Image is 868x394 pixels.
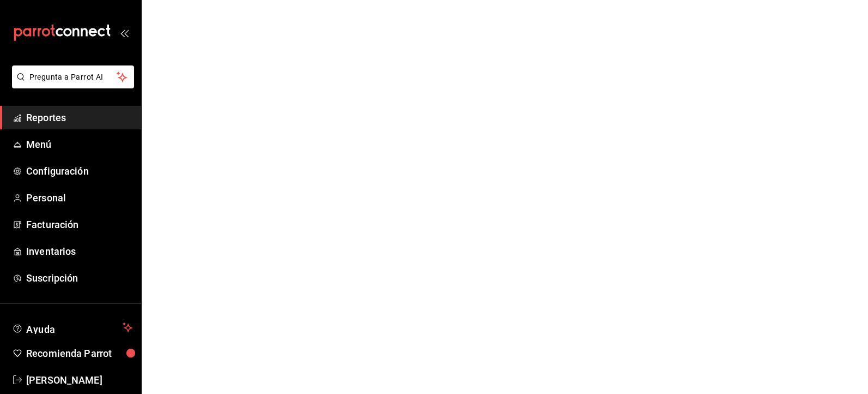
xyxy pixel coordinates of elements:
[26,110,132,125] span: Reportes
[26,217,132,232] span: Facturación
[8,79,134,91] a: Pregunta a Parrot AI
[26,321,118,334] span: Ayuda
[12,65,134,88] button: Pregunta a Parrot AI
[26,271,132,285] span: Suscripción
[26,137,132,152] span: Menú
[26,346,132,361] span: Recomienda Parrot
[120,28,129,37] button: open_drawer_menu
[26,244,132,259] span: Inventarios
[26,190,132,205] span: Personal
[26,164,132,178] span: Configuración
[26,373,132,387] span: [PERSON_NAME]
[29,71,117,83] span: Pregunta a Parrot AI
